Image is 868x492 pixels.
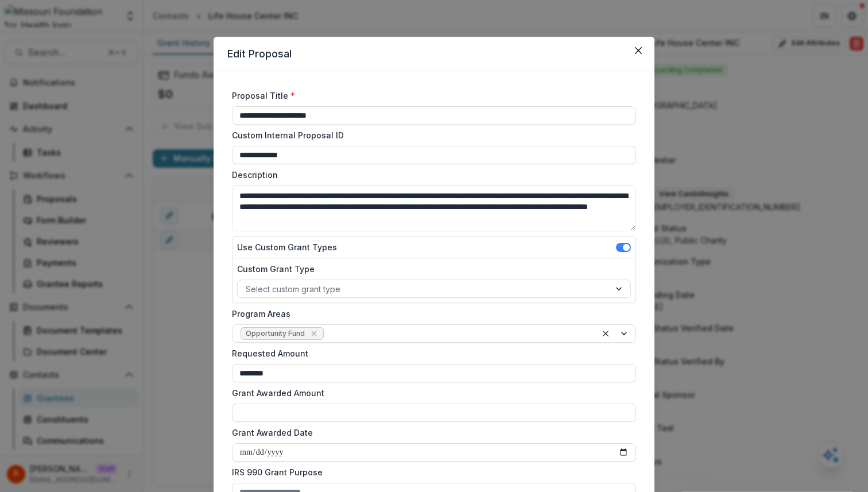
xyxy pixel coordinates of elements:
[237,241,337,253] label: Use Custom Grant Types
[232,169,629,181] label: Description
[214,37,654,71] header: Edit Proposal
[599,327,613,340] div: Clear selected options
[308,328,320,339] div: Remove Opportunity Fund
[232,129,629,141] label: Custom Internal Proposal ID
[232,90,629,102] label: Proposal Title
[232,427,629,439] label: Grant Awarded Date
[232,466,629,478] label: IRS 990 Grant Purpose
[237,263,624,275] label: Custom Grant Type
[232,387,629,399] label: Grant Awarded Amount
[246,330,305,338] span: Opportunity Fund
[629,41,648,60] button: Close
[232,308,629,320] label: Program Areas
[232,347,629,359] label: Requested Amount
